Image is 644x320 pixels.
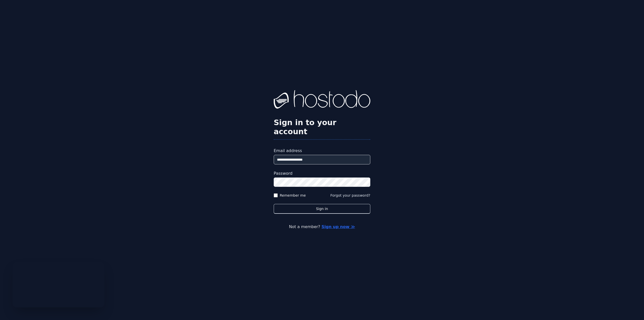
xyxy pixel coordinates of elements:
button: Sign in [274,204,370,214]
p: Not a member? [24,224,620,230]
button: Forgot your password? [330,193,370,198]
label: Password [274,170,370,176]
img: Hostodo [274,90,370,110]
a: Sign up now ≫ [321,224,355,229]
label: Remember me [280,193,306,198]
label: Email address [274,148,370,154]
h2: Sign in to your account [274,118,370,136]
